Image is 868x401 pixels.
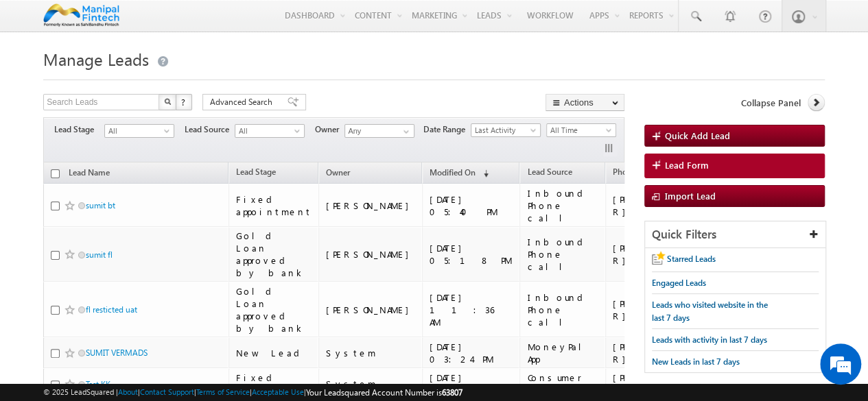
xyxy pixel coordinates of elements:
[430,291,514,328] div: [DATE] 11:36 AM
[652,300,768,323] span: Leads who visited website in the last 7 days
[18,127,250,297] textarea: Type your message and hit 'Enter'
[396,125,413,138] a: Show All Items
[326,347,416,359] div: System
[442,387,462,398] span: 63807
[527,167,572,177] span: Lead Source
[665,130,730,141] span: Quick Add Lead
[430,242,514,267] div: [DATE] 05:18 PM
[43,386,462,399] span: © 2025 LeadSquared | | | | |
[613,193,702,218] div: [PHONE_NUMBER]
[54,123,104,136] span: Lead Stage
[644,154,825,178] a: Lead Form
[196,387,250,396] a: Terms of Service
[236,347,312,359] div: New Lead
[86,250,113,260] a: sumit fl
[252,387,304,396] a: Acceptable Use
[665,159,709,171] span: Lead Form
[652,335,767,345] span: Leads with activity in last 7 days
[236,230,312,279] div: Gold Loan approved by bank
[527,236,599,273] div: Inbound Phone call
[164,98,171,105] img: Search
[236,193,312,218] div: Fixed appointment
[613,341,702,365] div: [PHONE_NUMBER]
[140,387,194,396] a: Contact Support
[225,7,258,40] div: Minimize live chat window
[423,123,471,136] span: Date Range
[236,372,312,396] div: Fixed appointment
[235,125,301,137] span: All
[235,124,305,138] a: All
[315,123,344,136] span: Owner
[527,187,599,224] div: Inbound Phone call
[210,96,277,108] span: Advanced Search
[652,356,740,367] span: New Leads in last 7 days
[527,291,599,328] div: Inbound Phone call
[104,124,174,138] a: All
[118,387,138,396] a: About
[527,341,599,365] div: MoneyPal App
[185,123,235,136] span: Lead Source
[652,278,706,288] span: Engaged Leads
[667,254,716,264] span: Starred Leads
[86,200,115,210] a: sumit bt
[43,48,149,70] span: Manage Leads
[547,124,612,136] span: All Time
[430,341,514,365] div: [DATE] 03:24 PM
[86,304,137,315] a: fl resticted uat
[86,379,110,389] a: Test KK
[613,167,668,177] span: Phone Number
[471,124,537,136] span: Last Activity
[344,124,414,138] input: Type to Search
[478,168,489,179] span: (sorted descending)
[23,72,58,90] img: d_60004797649_company_0_60004797649
[326,378,416,390] div: System
[326,304,416,316] div: [PERSON_NAME]
[430,193,514,218] div: [DATE] 05:40 PM
[606,165,675,182] a: Phone Number
[613,242,702,267] div: [PHONE_NUMBER]
[181,96,187,108] span: ?
[665,190,716,202] span: Import Lead
[236,285,312,335] div: Gold Loan approved by bank
[613,372,702,396] div: [PHONE_NUMBER]
[613,297,702,322] div: [PHONE_NUMBER]
[527,372,599,396] div: Consumer App
[326,248,416,260] div: [PERSON_NAME]
[520,165,578,182] a: Lead Source
[326,199,416,212] div: [PERSON_NAME]
[645,221,825,248] div: Quick Filters
[86,348,148,358] a: SUMIT VERMADS
[546,94,624,111] button: Actions
[236,167,276,177] span: Lead Stage
[423,165,495,182] a: Modified On (sorted descending)
[71,72,231,90] div: Chat with us now
[471,123,541,137] a: Last Activity
[741,97,801,109] span: Collapse Panel
[229,165,283,182] a: Lead Stage
[306,387,462,398] span: Your Leadsquared Account Number is
[326,167,350,178] span: Owner
[176,94,192,110] button: ?
[187,308,249,327] em: Start Chat
[51,169,60,178] input: Check all records
[62,165,117,183] a: Lead Name
[430,372,514,396] div: [DATE] 03:04 PM
[105,125,170,137] span: All
[546,123,616,137] a: All Time
[43,3,119,27] img: Custom Logo
[430,167,476,178] span: Modified On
